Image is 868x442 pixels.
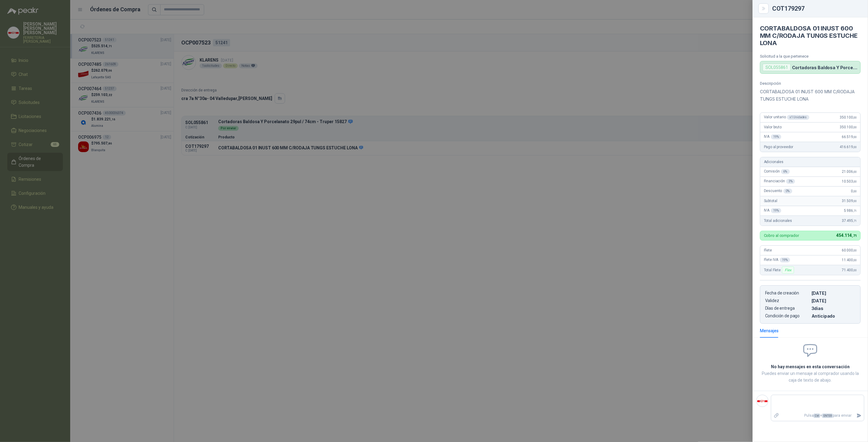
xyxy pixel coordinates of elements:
div: 0 % [783,189,792,194]
span: Valor bruto [764,125,782,129]
p: Anticipado [812,313,855,319]
label: Adjuntar archivos [771,410,782,421]
span: Subtotal [764,199,777,203]
p: Cobro al comprador [764,233,799,237]
span: 5.986 [844,209,857,213]
span: Flete [764,248,772,252]
h4: CORTABALDOSA 01 INUST 600 MM C/RODAJA TUNGS ESTUCHE LONA [760,25,861,47]
span: ,00 [853,258,857,262]
span: 350.100 [840,115,857,119]
h2: No hay mensajes en esta conversación [760,363,861,370]
span: 66.519 [842,135,857,139]
button: Enviar [854,410,864,421]
span: 21.006 [842,169,857,174]
span: 350.100 [840,125,857,129]
span: ,00 [853,135,857,139]
span: ,00 [853,249,857,252]
div: 6 % [781,169,790,174]
p: Cortadoras Baldosa Y Porcelanato 29pul / 74cm - Truper 15827 [792,65,858,70]
div: 3 % [786,179,795,184]
span: 416.619 [840,145,857,149]
span: ,00 [853,126,857,129]
button: Close [760,5,767,12]
span: Ctrl [814,414,820,418]
span: Comisión [764,169,790,174]
span: ,00 [853,269,857,272]
span: 71.400 [842,268,857,272]
span: Flete IVA [764,258,790,262]
span: Pago al proveedor [764,145,794,149]
p: Puedes enviar un mensaje al comprador usando la caja de texto de abajo. [760,370,861,383]
span: ,71 [853,219,857,223]
span: IVA [764,134,781,139]
span: IVA [764,208,781,213]
p: [DATE] [812,291,855,296]
div: SOL055861 [763,64,791,71]
div: 19 % [771,208,782,213]
div: 19 % [780,258,790,262]
div: 19 % [771,134,782,139]
span: Valor unitario [764,115,809,120]
p: Descripción [760,81,861,86]
span: ,00 [853,170,857,173]
p: Solicitud a la que pertenece [760,54,861,59]
span: 454.114 [836,233,857,238]
span: Financiación [764,179,795,184]
p: [DATE] [812,298,855,303]
div: Adicionales [760,157,860,167]
p: 3 dias [812,306,855,311]
span: 31.509 [842,199,857,203]
span: 37.495 [842,219,857,223]
img: Company Logo [757,395,768,407]
span: 0 [851,189,857,193]
span: ,00 [853,199,857,203]
span: 10.503 [842,179,857,184]
span: ,00 [853,116,857,119]
div: Total adicionales [760,216,860,226]
span: ,71 [852,234,857,238]
span: ,00 [853,145,857,149]
div: Mensajes [760,327,779,334]
p: Validez [765,298,809,303]
span: ,00 [853,190,857,193]
div: Flex [782,266,794,274]
div: x 1 Unidades [787,115,809,120]
p: Pulsa + para enviar [782,410,854,421]
p: Días de entrega [765,306,809,311]
span: ,00 [853,180,857,183]
span: Descuento [764,189,792,194]
span: ENTER [822,414,833,418]
span: ,71 [853,209,857,212]
p: Condición de pago [765,313,809,319]
div: COT179297 [772,5,861,12]
p: CORTABALDOSA 01 INUST 600 MM C/RODAJA TUNGS ESTUCHE LONA [760,88,861,103]
p: Fecha de creación [765,291,809,296]
span: Total Flete [764,266,795,274]
span: 60.000 [842,248,857,252]
span: 11.400 [842,258,857,262]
